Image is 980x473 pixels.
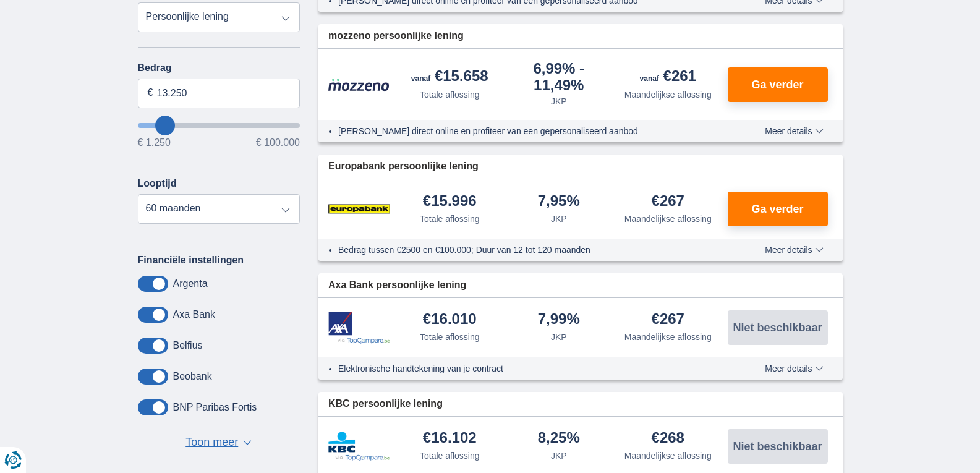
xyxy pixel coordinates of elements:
img: product.pl.alt Europabank [328,194,390,224]
label: Bedrag [138,62,300,74]
span: Niet beschikbaar [733,441,822,452]
div: JKP [551,450,567,462]
div: €268 [652,430,684,447]
div: JKP [551,331,567,343]
div: €16.010 [423,312,477,328]
img: product.pl.alt Axa Bank [328,312,390,344]
img: product.pl.alt KBC [328,432,390,461]
div: JKP [551,95,567,108]
div: €15.658 [411,69,488,86]
span: € 1.250 [138,138,171,148]
div: Maandelijkse aflossing [624,450,712,462]
li: Bedrag tussen €2500 en €100.000; Duur van 12 tot 120 maanden [338,244,720,256]
div: Totale aflossing [420,450,480,462]
label: Financiële instellingen [138,255,244,266]
img: product.pl.alt Mozzeno [328,78,390,92]
span: Axa Bank persoonlijke lening [328,278,466,292]
span: € 100.000 [256,138,300,148]
div: €16.102 [423,430,477,447]
div: Totale aflossing [420,331,480,343]
span: Toon meer [185,435,238,451]
div: 8,25% [538,430,580,447]
span: ▼ [243,440,252,445]
label: BNP Paribas Fortis [173,402,257,413]
button: Meer details [756,245,832,255]
div: 6,99% [509,61,609,93]
div: €267 [652,312,684,328]
div: Maandelijkse aflossing [624,88,712,101]
div: Totale aflossing [420,88,480,101]
span: Meer details [765,245,823,254]
span: KBC persoonlijke lening [328,397,443,411]
button: Niet beschikbaar [728,429,828,464]
button: Meer details [756,364,832,373]
li: [PERSON_NAME] direct online en profiteer van een gepersonaliseerd aanbod [338,125,720,137]
button: Niet beschikbaar [728,310,828,345]
label: Argenta [173,278,208,289]
label: Looptijd [138,178,177,189]
span: Ga verder [751,203,803,215]
label: Belfius [173,340,203,351]
span: Meer details [765,364,823,373]
div: €261 [640,69,696,86]
div: JKP [551,213,567,225]
span: Niet beschikbaar [733,322,822,333]
button: Toon meer ▼ [182,434,255,451]
li: Elektronische handtekening van je contract [338,362,720,375]
div: Totale aflossing [420,213,480,225]
div: 7,95% [538,194,580,210]
div: 7,99% [538,312,580,328]
button: Ga verder [728,67,828,102]
span: € [148,86,153,100]
div: Maandelijkse aflossing [624,213,712,225]
span: Meer details [765,127,823,135]
span: Europabank persoonlijke lening [328,160,479,174]
button: Meer details [756,126,832,136]
button: Ga verder [728,192,828,226]
div: €15.996 [423,194,477,210]
div: Maandelijkse aflossing [624,331,712,343]
span: mozzeno persoonlijke lening [328,29,464,43]
span: Ga verder [751,79,803,90]
div: €267 [652,194,684,210]
input: wantToBorrow [138,123,300,128]
label: Beobank [173,371,212,382]
label: Axa Bank [173,309,215,320]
